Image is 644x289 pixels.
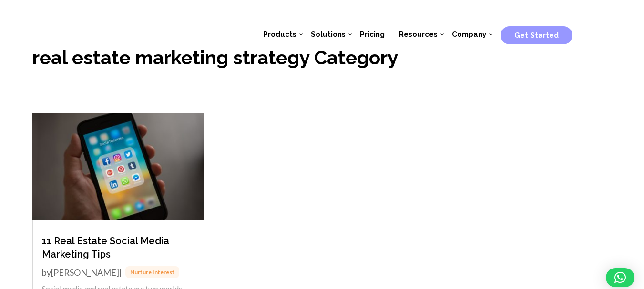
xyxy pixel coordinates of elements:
[42,235,169,260] a: 11 Real Estate Social Media Marketing Tips
[32,53,612,62] div: real estate marketing strategy Category
[353,20,392,49] a: Pricing
[514,31,559,40] span: Get Started
[399,30,438,39] span: Resources
[51,267,119,278] a: [PERSON_NAME]
[263,30,296,39] span: Products
[360,30,385,39] span: Pricing
[125,266,179,278] a: Nurture Interest
[256,20,304,49] a: Products
[392,20,445,49] a: Resources
[42,266,195,279] p: by |
[32,113,204,220] img: 11 Real Estate Social Media Marketing Tips
[311,30,346,39] span: Solutions
[452,30,486,39] span: Company
[304,20,353,49] a: Solutions
[445,20,493,49] a: Company
[501,27,572,41] a: Get Started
